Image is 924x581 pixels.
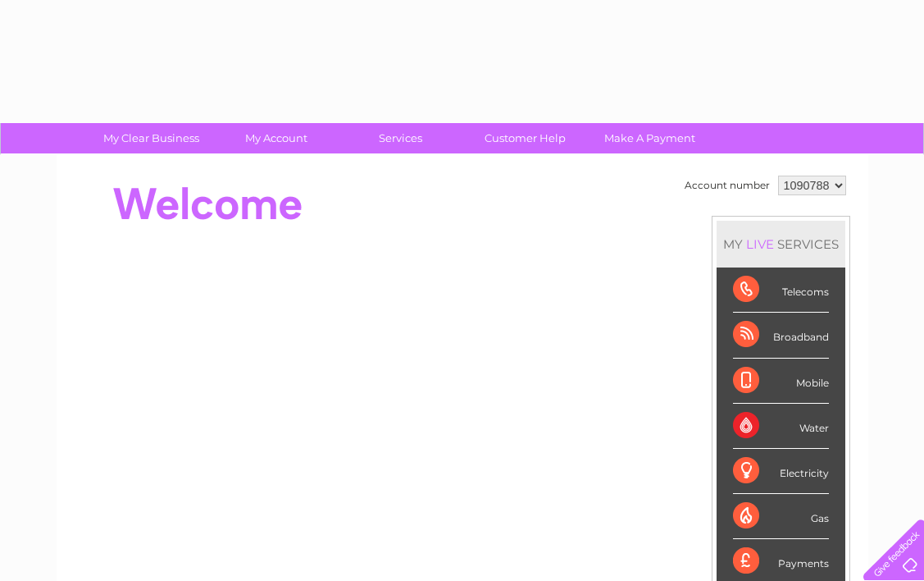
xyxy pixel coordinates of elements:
[733,268,829,313] div: Telecoms
[84,123,219,153] a: My Clear Business
[733,313,829,358] div: Broadband
[582,123,717,153] a: Make A Payment
[733,359,829,404] div: Mobile
[457,123,593,153] a: Customer Help
[208,123,344,153] a: My Account
[717,221,845,268] div: MY SERVICES
[733,494,829,539] div: Gas
[733,404,829,449] div: Water
[733,449,829,494] div: Electricity
[333,123,468,153] a: Services
[680,172,774,199] td: Account number
[743,236,777,252] div: LIVE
